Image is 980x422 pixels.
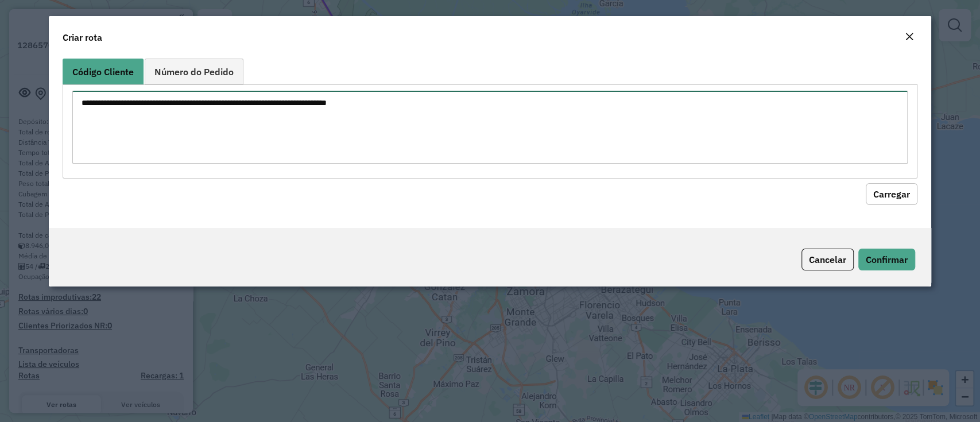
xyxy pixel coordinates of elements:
[905,32,914,41] em: Fechar
[901,30,917,45] button: Close
[801,249,854,270] button: Cancelar
[858,249,915,270] button: Confirmar
[72,67,134,76] span: Código Cliente
[866,183,917,205] button: Carregar
[63,30,102,44] h4: Criar rota
[154,67,234,76] span: Número do Pedido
